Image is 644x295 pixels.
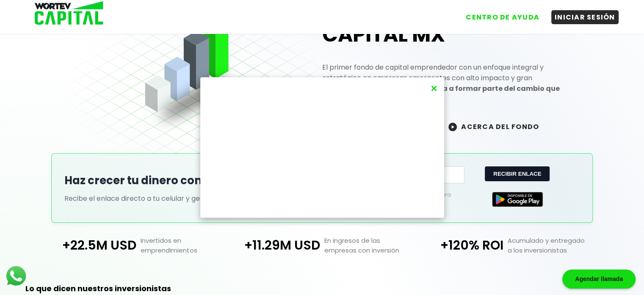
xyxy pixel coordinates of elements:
[543,4,619,24] a: INICIAR SESIÓN
[462,10,543,24] button: CENTRO DE AYUDA
[204,81,441,214] iframe: YouTube video player
[562,270,636,289] div: Agendar llamada
[551,10,619,24] button: INICIAR SESIÓN
[454,4,543,24] a: CENTRO DE AYUDA
[428,81,439,96] button: ×
[4,264,28,288] img: logos_whatsapp-icon.242b2217.svg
